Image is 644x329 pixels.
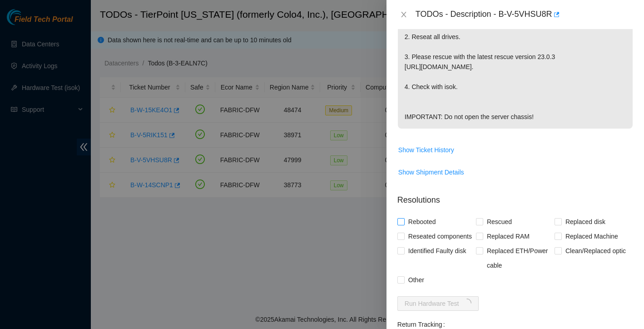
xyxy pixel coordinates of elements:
[405,244,470,258] span: Identified Faulty disk
[562,229,622,244] span: Replaced Machine
[562,214,609,229] span: Replaced disk
[398,145,454,155] span: Show Ticket History
[483,244,555,273] span: Replaced ETH/Power cable
[400,11,407,18] span: close
[405,273,428,287] span: Other
[398,165,465,179] button: Show Shipment Details
[562,244,629,258] span: Clean/Replaced optic
[397,10,410,19] button: Close
[416,7,633,22] div: TODOs - Description - B-V-5VHSU8R
[405,214,440,229] span: Rebooted
[405,229,476,244] span: Reseated components
[398,143,455,157] button: Show Ticket History
[483,214,515,229] span: Rescued
[483,229,533,244] span: Replaced RAM
[398,167,464,177] span: Show Shipment Details
[397,187,633,206] p: Resolutions
[397,296,479,311] button: Run Hardware Testloading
